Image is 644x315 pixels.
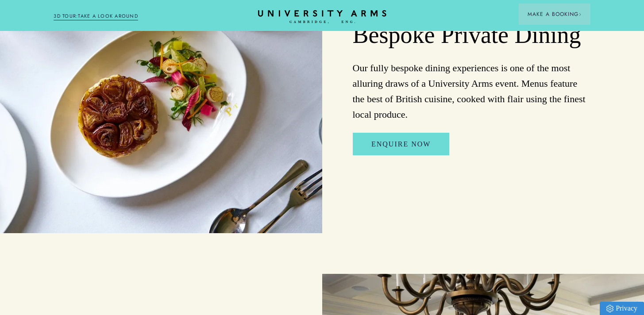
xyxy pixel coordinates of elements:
img: Arrow icon [578,13,582,16]
p: Our fully bespoke dining experiences is one of the most alluring draws of a University Arms event... [353,60,590,123]
button: Make a BookingArrow icon [519,4,590,25]
img: Privacy [606,305,613,312]
a: Privacy [600,302,644,315]
span: Make a Booking [528,10,582,18]
a: ENQUIRE NOW [353,133,449,156]
a: 3D TOUR:TAKE A LOOK AROUND [54,12,138,20]
h2: Bespoke Private Dining [353,21,590,50]
a: Home [258,10,386,24]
